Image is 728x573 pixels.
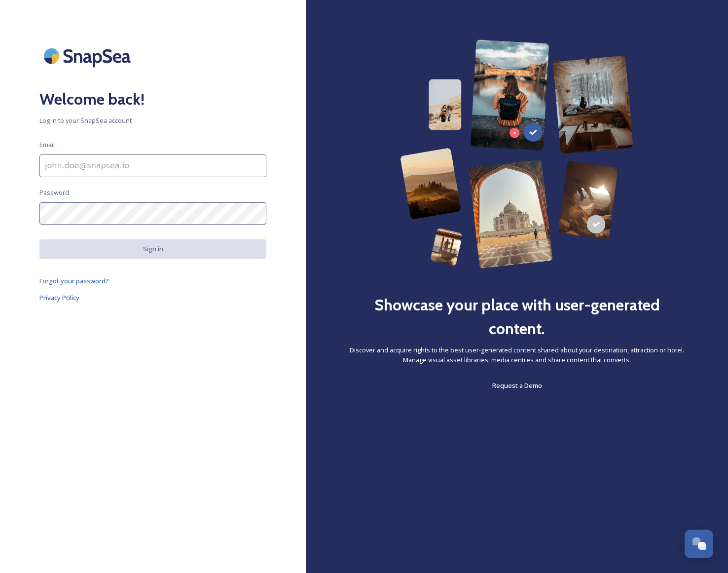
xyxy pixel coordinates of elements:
img: SnapSea Logo [39,39,138,73]
span: Privacy Policy [39,293,79,302]
span: Email [39,140,55,150]
a: Forgot your password? [39,275,266,287]
span: Log in to your SnapSea account [39,116,266,125]
span: Discover and acquire rights to the best user-generated content shared about your destination, att... [345,345,689,364]
a: Request a Demo [492,380,542,391]
input: john.doe@snapsea.io [39,154,266,177]
h2: Showcase your place with user-generated content. [345,293,689,341]
img: 63b42ca75bacad526042e722_Group%20154-p-800.png [400,39,634,268]
span: Request a Demo [492,381,542,390]
a: Privacy Policy [39,292,266,304]
span: Forgot your password? [39,276,109,285]
button: Open Chat [685,530,713,558]
button: Sign in [39,239,266,259]
span: Password [39,188,69,197]
h2: Welcome back! [39,87,266,111]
